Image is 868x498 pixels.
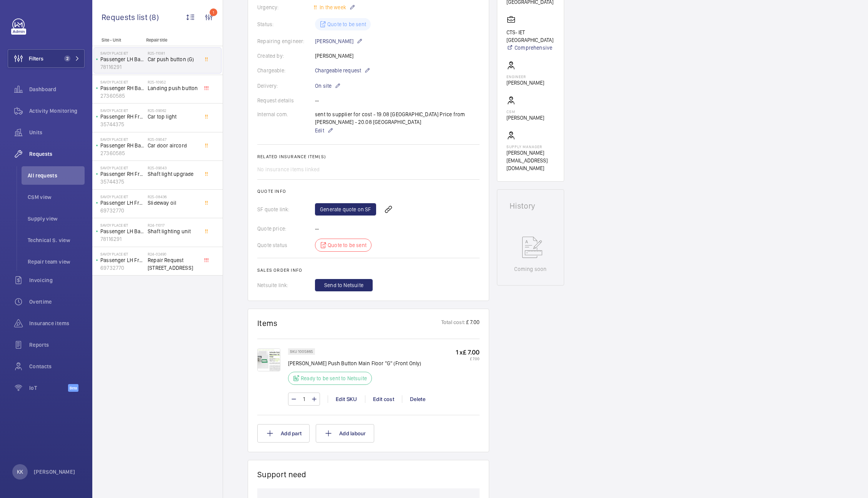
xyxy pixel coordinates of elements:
h2: R25-08436 [148,194,198,199]
span: 2 [64,55,70,62]
span: Dashboard [29,85,85,93]
span: Supply view [28,215,85,222]
p: Passenger RH Front [100,113,145,120]
p: SKU 1005865 [290,350,313,353]
span: Activity Monitoring [29,107,85,115]
span: Shaft light upgrade [148,170,198,178]
h2: Quote info [257,189,480,194]
p: 78116291 [100,63,145,71]
h2: R25-10952 [148,80,198,84]
div: Delete [402,395,433,403]
p: 35744375 [100,178,145,185]
h2: R25-09062 [148,108,198,113]
p: 27360585 [100,149,145,157]
p: Savoy Place IET [100,80,145,84]
span: Insurance items [29,319,85,327]
p: CTS- IET [GEOGRAPHIC_DATA] [506,28,555,44]
p: [PERSON_NAME] [506,114,544,122]
span: Filters [29,55,43,62]
button: Send to Netsuite [315,279,373,291]
div: Edit SKU [328,395,365,403]
span: All requests [28,172,85,179]
p: Site - Unit [92,37,143,43]
p: Savoy Place IET [100,108,145,113]
p: Savoy Place IET [100,137,145,142]
p: £ 7.00 [465,318,480,328]
h1: Support need [257,470,307,479]
span: Shaft lighting unit [148,227,198,235]
span: Car door aircord [148,142,198,149]
span: Contacts [29,363,85,370]
span: Reports [29,341,85,349]
span: Repair Request [STREET_ADDRESS] [148,256,198,272]
h2: R24-11017 [148,223,198,227]
a: Comprehensive [506,44,555,52]
p: Coming soon [514,265,546,273]
span: Edit [315,127,324,134]
p: Supply manager [506,144,555,149]
p: CSM [506,109,544,114]
p: 78116291 [100,235,145,243]
p: [PERSON_NAME] [315,37,363,46]
h2: R25-11081 [148,51,198,55]
p: 1 x £ 7.00 [456,348,480,356]
p: Passenger LH Back [100,227,145,235]
p: Engineer [506,74,544,79]
img: Y8pMvjKdlX8bjwyryqysyW8sksqhAV63JNfRaeaQK0py75G6.png [257,348,280,371]
h1: History [510,202,551,210]
span: Requests [29,150,85,158]
p: [PERSON_NAME] [34,468,75,476]
h2: Related insurance item(s) [257,154,480,159]
h2: R24-02490 [148,252,198,256]
p: On site [315,81,341,90]
span: Car push button (G) [148,55,198,63]
button: Add labour [316,424,374,443]
h1: Items [257,318,278,328]
span: Landing push button [148,84,198,92]
p: 69732770 [100,264,145,272]
p: £ 7.00 [456,356,480,361]
p: Savoy Place IET [100,223,145,227]
span: Send to Netsuite [324,281,363,289]
span: In the week [318,4,346,10]
span: Slideway oil [148,199,198,207]
p: 35744375 [100,120,145,128]
span: Units [29,129,85,136]
p: Savoy Place IET [100,51,145,55]
p: [PERSON_NAME] Push Button Main Floor "G" (Front Only) [288,359,422,367]
span: Beta [68,384,78,392]
a: Generate quote on SF [315,203,376,216]
p: Passenger RH Back [100,142,145,149]
p: Passenger LH Front [100,199,145,207]
button: Filters2 [8,49,85,68]
h2: R25-09047 [148,137,198,142]
span: Repair team view [28,258,85,266]
p: Passenger RH Back [100,84,145,92]
p: [PERSON_NAME][EMAIL_ADDRESS][DOMAIN_NAME] [506,149,555,172]
p: Savoy Place IET [100,252,145,256]
span: Requests list [102,12,149,22]
p: Savoy Place IET [100,194,145,199]
p: [PERSON_NAME] [506,79,544,87]
p: Passenger LH Back [100,55,145,63]
p: Passenger RH Front [100,170,145,178]
p: Repair title [146,37,197,43]
p: Ready to be sent to Netsuite [301,374,367,382]
span: CSM view [28,193,85,201]
div: Edit cost [365,395,402,403]
h2: R25-09043 [148,165,198,170]
p: Passenger LH Front [100,256,145,264]
p: 27360585 [100,92,145,100]
p: 69732770 [100,207,145,214]
span: Technical S. view [28,236,85,244]
span: Chargeable request [315,67,361,74]
button: Add part [257,424,310,443]
span: Overtime [29,298,85,306]
p: Total cost: [441,318,465,328]
span: IoT [29,384,68,392]
span: Invoicing [29,276,85,284]
p: KK [17,468,23,476]
p: Savoy Place IET [100,165,145,170]
h2: Sales order info [257,267,480,273]
span: Car top light [148,113,198,120]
